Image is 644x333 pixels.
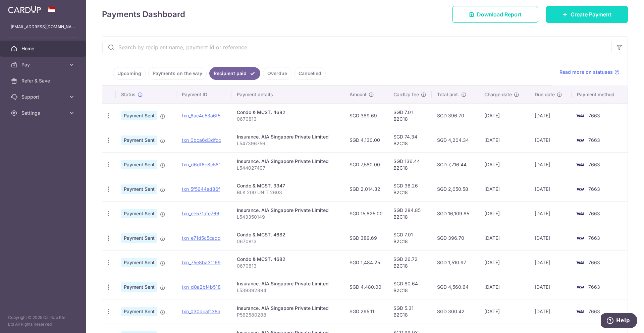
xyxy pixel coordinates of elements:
a: txn_e71d5c5cadd [182,235,221,241]
img: Bank Card [574,283,587,291]
td: SGD 396.70 [432,226,479,250]
td: SGD 7.01 B2C18 [388,103,432,128]
td: [DATE] [529,275,572,299]
span: Amount [350,91,367,98]
p: 0670813 [237,238,339,245]
td: SGD 396.70 [432,103,479,128]
div: Condo & MCST. 4682 [237,109,339,116]
th: Payment details [231,86,344,103]
span: Help [15,5,29,11]
a: Upcoming [113,67,146,80]
p: L547396756 [237,140,339,147]
a: Recipient paid [209,67,260,80]
td: SGD 389.69 [344,103,388,128]
div: Insurance. AIA Singapore Private Limited [237,305,339,312]
a: txn_0bca6d3dfcc [182,137,221,143]
a: txn_6ac4c53a6f5 [182,113,220,118]
input: Search by recipient name, payment id or reference [102,37,611,58]
td: SGD 300.42 [432,299,479,324]
div: Insurance. AIA Singapore Private Limited [237,280,339,287]
p: L544027497 [237,165,339,171]
span: Payment Sent [121,233,157,243]
span: CardUp fee [393,91,419,98]
td: [DATE] [479,226,529,250]
span: 7663 [588,260,600,265]
td: [DATE] [479,275,529,299]
td: [DATE] [529,152,572,177]
a: Download Report [452,6,538,23]
img: Bank Card [574,112,587,120]
p: 0670813 [237,116,339,122]
span: Payment Sent [121,184,157,194]
td: SGD 26.72 B2C18 [388,250,432,275]
span: 7663 [588,211,600,216]
div: Condo & MCST. 4682 [237,231,339,238]
div: Condo & MCST. 4682 [237,256,339,263]
img: Bank Card [574,136,587,144]
td: SGD 136.44 B2C18 [388,152,432,177]
td: SGD 80.64 B2C18 [388,275,432,299]
h4: Payments Dashboard [102,8,185,20]
img: Bank Card [574,210,587,218]
span: Read more on statuses [559,69,613,75]
a: txn_d0a2bf4b518 [182,284,221,290]
a: txn_030dcaf138a [182,309,220,314]
td: SGD 74.34 B2C18 [388,128,432,152]
td: [DATE] [529,201,572,226]
p: BLK 200 UNIT 2603 [237,189,339,196]
td: SGD 4,560.64 [432,275,479,299]
span: Total amt. [437,91,459,98]
td: SGD 15,825.00 [344,201,388,226]
p: L539392894 [237,287,339,294]
span: Status [121,91,136,98]
span: Payment Sent [121,209,157,218]
a: Cancelled [294,67,326,80]
span: Home [21,45,66,52]
td: [DATE] [529,128,572,152]
span: 7663 [588,137,600,143]
span: 7663 [588,113,600,118]
p: [EMAIL_ADDRESS][DOMAIN_NAME] [11,23,75,30]
a: Overdue [263,67,291,80]
p: P562580288 [237,312,339,318]
td: SGD 5.31 B2C18 [388,299,432,324]
th: Payment ID [176,86,231,103]
a: Read more on statuses [559,69,620,75]
td: [DATE] [479,201,529,226]
span: Refer & Save [21,77,66,84]
td: [DATE] [479,103,529,128]
img: Bank Card [574,259,587,267]
td: SGD 36.26 B2C18 [388,177,432,201]
a: Payments on the way [148,67,207,80]
td: SGD 1,510.97 [432,250,479,275]
span: Payment Sent [121,111,157,120]
iframe: Opens a widget where you can find more information [601,313,637,330]
span: Payment Sent [121,307,157,316]
td: [DATE] [479,128,529,152]
td: SGD 7,716.44 [432,152,479,177]
p: 0670813 [237,263,339,269]
span: Payment Sent [121,135,157,145]
div: Condo & MCST. 3347 [237,182,339,189]
td: SGD 284.85 B2C18 [388,201,432,226]
div: Insurance. AIA Singapore Private Limited [237,207,339,214]
img: Bank Card [574,308,587,316]
td: [DATE] [529,103,572,128]
span: Settings [21,110,66,116]
td: SGD 4,204.34 [432,128,479,152]
td: [DATE] [479,299,529,324]
span: 7663 [588,235,600,241]
span: 7663 [588,284,600,290]
td: [DATE] [529,177,572,201]
td: SGD 295.11 [344,299,388,324]
td: [DATE] [479,152,529,177]
img: Bank Card [574,185,587,193]
span: Support [21,94,66,100]
span: Payment Sent [121,258,157,267]
span: 7663 [588,186,600,192]
td: [DATE] [529,226,572,250]
td: SGD 7.01 B2C18 [388,226,432,250]
img: Bank Card [574,234,587,242]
